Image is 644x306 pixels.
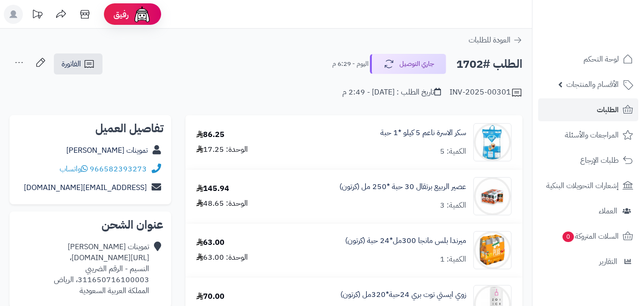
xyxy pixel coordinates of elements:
[538,225,638,248] a: السلات المتروكة0
[340,289,466,300] a: زوي ايستي توت بري 24حبة*320مل (كرتون)
[380,127,466,138] a: سكر الاسرة ناعم 5 كيلو *1 حبة
[474,177,511,215] img: 1747753193-b629fba5-3101-4607-8c76-c246a9db-90x90.jpg
[538,98,638,121] a: الطلبات
[579,27,635,47] img: logo-2.png
[90,163,147,175] a: 966582393273
[538,149,638,172] a: طلبات الإرجاع
[440,254,466,265] div: الكمية: 1
[474,231,511,269] img: 1748061423-c983981f-b792-4d18-a9e4-b36212bb-90x90.jpg
[450,87,522,98] div: INV-2025-00301
[583,53,619,66] span: لوحة التحكم
[196,129,225,140] div: 86.25
[25,5,49,26] a: تحديثات المنصة
[54,53,102,74] a: الفاتورة
[440,200,466,211] div: الكمية: 3
[17,242,149,296] div: تموينات [PERSON_NAME] [URL][DOMAIN_NAME]، النسيم - الرقم الضريبي 311650716100003، الرياض المملكة ...
[538,250,638,273] a: التقارير
[538,174,638,197] a: إشعارات التحويلات البنكية
[565,128,619,142] span: المراجعات والأسئلة
[599,204,617,218] span: العملاء
[196,237,225,248] div: 63.00
[566,78,619,91] span: الأقسام والمنتجات
[580,154,619,167] span: طلبات الإرجاع
[332,59,368,69] small: اليوم - 6:29 م
[61,58,81,70] span: الفاتورة
[196,183,229,194] div: 145.94
[113,9,129,20] span: رفيق
[196,144,248,155] div: الوحدة: 17.25
[469,34,511,46] span: العودة للطلبات
[196,198,248,209] div: الوحدة: 48.65
[196,252,248,263] div: الوحدة: 63.00
[370,54,446,74] button: جاري التوصيل
[546,179,619,192] span: إشعارات التحويلات البنكية
[562,230,619,243] span: السلات المتروكة
[66,145,148,156] a: تموينات [PERSON_NAME]
[456,54,522,74] h2: الطلب #1702
[345,235,466,246] a: ميرندا بلس مانجا 300مل*24 حبة (كرتون)
[342,87,441,98] div: تاريخ الطلب : [DATE] - 2:49 م
[538,48,638,71] a: لوحة التحكم
[196,291,225,302] div: 70.00
[24,182,147,193] a: [EMAIL_ADDRESS][DOMAIN_NAME]
[133,5,152,24] img: ai-face.png
[60,163,88,175] a: واتساب
[440,146,466,157] div: الكمية: 5
[538,200,638,222] a: العملاء
[597,103,619,116] span: الطلبات
[562,232,574,242] span: 0
[469,34,522,46] a: العودة للطلبات
[17,219,164,231] h2: عنوان الشحن
[538,124,638,147] a: المراجعات والأسئلة
[599,255,617,268] span: التقارير
[339,181,466,192] a: عصير الربيع برتقال 30 حبة *250 مل (كرتون)
[17,123,164,134] h2: تفاصيل العميل
[474,123,511,161] img: 1747423766-61DT-v6BUhL._AC_SL1174-90x90.jpg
